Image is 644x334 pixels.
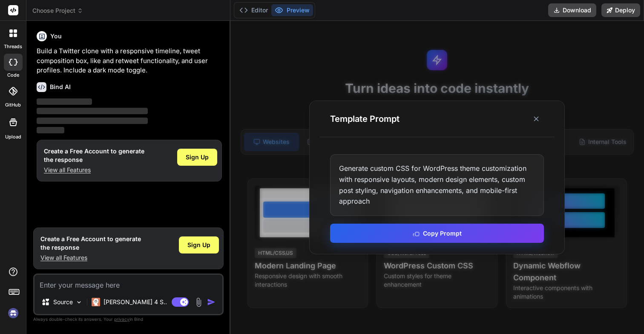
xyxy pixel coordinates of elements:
[6,306,20,320] img: signin
[4,43,22,50] label: threads
[37,98,92,105] span: ‌
[44,166,144,174] p: View all Features
[194,297,204,307] img: attachment
[32,6,83,15] span: Choose Project
[601,3,640,17] button: Deploy
[37,108,148,114] span: ‌
[50,32,62,40] h6: You
[330,224,544,243] button: Copy Prompt
[5,101,21,109] label: GitHub
[7,72,19,79] label: code
[37,127,64,133] span: ‌
[271,4,313,16] button: Preview
[37,118,148,124] span: ‌
[50,83,71,91] h6: Bind AI
[44,147,144,164] h1: Create a Free Account to generate the response
[53,298,73,306] p: Source
[37,46,222,75] p: Build a Twitter clone with a responsive timeline, tweet composition box, like and retweet functio...
[236,4,271,16] button: Editor
[330,113,400,125] h3: Template Prompt
[92,298,100,306] img: Claude 4 Sonnet
[548,3,596,17] button: Download
[40,235,141,252] h1: Create a Free Account to generate the response
[330,154,544,216] div: Generate custom CSS for WordPress theme customization with responsive layouts, modern design elem...
[5,133,21,141] label: Upload
[33,315,224,323] p: Always double-check its answers. Your in Bind
[103,298,167,306] p: [PERSON_NAME] 4 S..
[186,153,209,161] span: Sign Up
[75,299,83,306] img: Pick Models
[187,241,210,249] span: Sign Up
[207,298,216,306] img: icon
[40,253,141,262] p: View all Features
[114,317,129,322] span: privacy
